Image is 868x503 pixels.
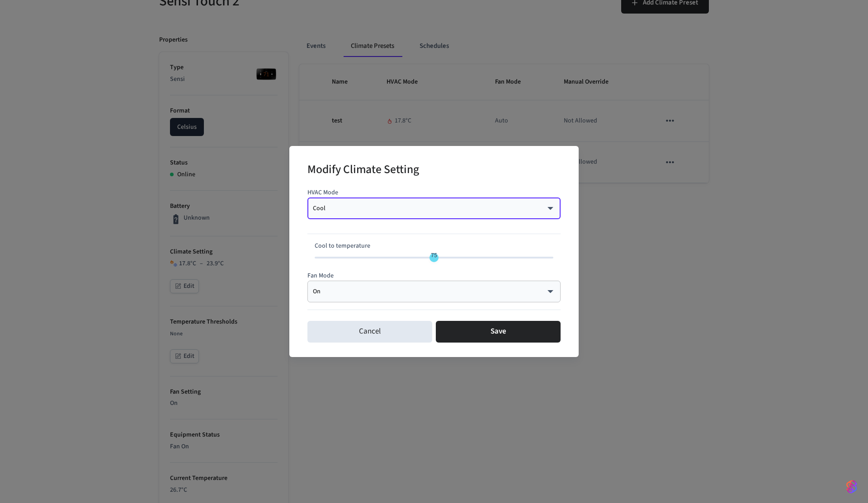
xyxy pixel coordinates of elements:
[315,241,553,251] p: Cool to temperature
[313,204,555,213] div: Cool
[846,479,857,494] img: SeamLogoGradient.69752ec5.svg
[307,157,419,184] h2: Modify Climate Setting
[307,321,432,343] button: Cancel
[313,287,555,296] div: On
[431,251,437,260] span: 75
[307,271,561,281] p: Fan Mode
[436,321,561,343] button: Save
[307,188,561,197] p: HVAC Mode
